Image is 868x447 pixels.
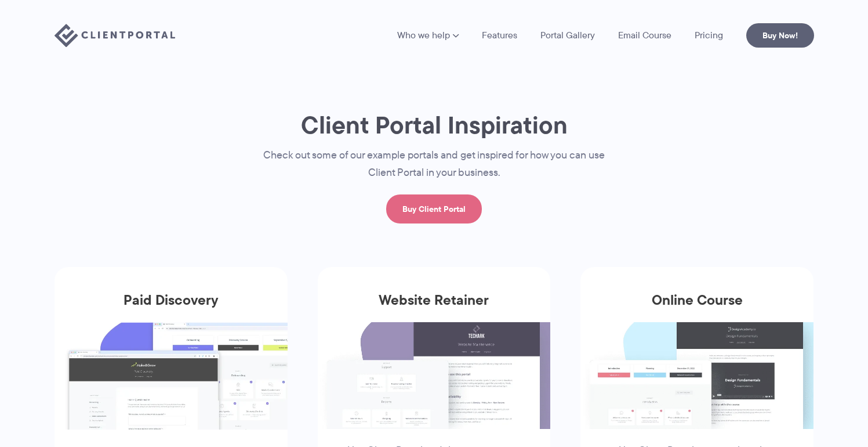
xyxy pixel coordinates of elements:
[240,147,629,182] p: Check out some of our example portals and get inspired for how you can use Client Portal in your ...
[55,292,288,322] h3: Paid Discovery
[695,31,723,40] a: Pricing
[482,31,517,40] a: Features
[240,110,629,140] h1: Client Portal Inspiration
[580,292,813,322] h3: Online Course
[540,31,595,40] a: Portal Gallery
[397,31,459,40] a: Who we help
[618,31,671,40] a: Email Course
[386,194,482,223] a: Buy Client Portal
[746,23,814,48] a: Buy Now!
[318,292,551,322] h3: Website Retainer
